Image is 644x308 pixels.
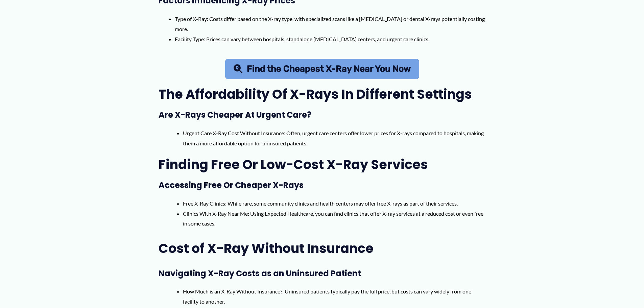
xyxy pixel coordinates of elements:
[183,198,485,209] li: Free X-Ray Clinics: While rare, some community clinics and health centers may offer free X-rays a...
[247,65,411,73] span: Find the Cheapest X-Ray Near You Now
[159,180,485,190] h3: Accessing Free or Cheaper X-Rays
[175,14,485,34] li: Type of X-Ray: Costs differ based on the X-ray type, with specialized scans like a [MEDICAL_DATA]...
[159,268,361,279] span: Navigating X-Ray Costs as an Uninsured Patient
[225,59,419,79] a: Find the Cheapest X-Ray Near You Now
[183,286,485,306] li: How Much is an X-Ray Without Insurance?: Uninsured patients typically pay the full price, but cos...
[159,156,485,173] h2: Finding Free or Low-Cost X-Ray Services
[183,128,485,148] li: Urgent Care X-Ray Cost Without Insurance: Often, urgent care centers offer lower prices for X-ray...
[159,110,485,120] h3: Are X-Rays Cheaper at Urgent Care?
[159,86,485,102] h2: The Affordability of X-Rays in Different Settings
[183,209,485,229] li: Clinics With X-Ray Near Me: Using Expected Healthcare, you can find clinics that offer X-ray serv...
[159,239,374,257] span: Cost of X-Ray Without Insurance
[175,34,485,44] li: Facility Type: Prices can vary between hospitals, standalone [MEDICAL_DATA] centers, and urgent c...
